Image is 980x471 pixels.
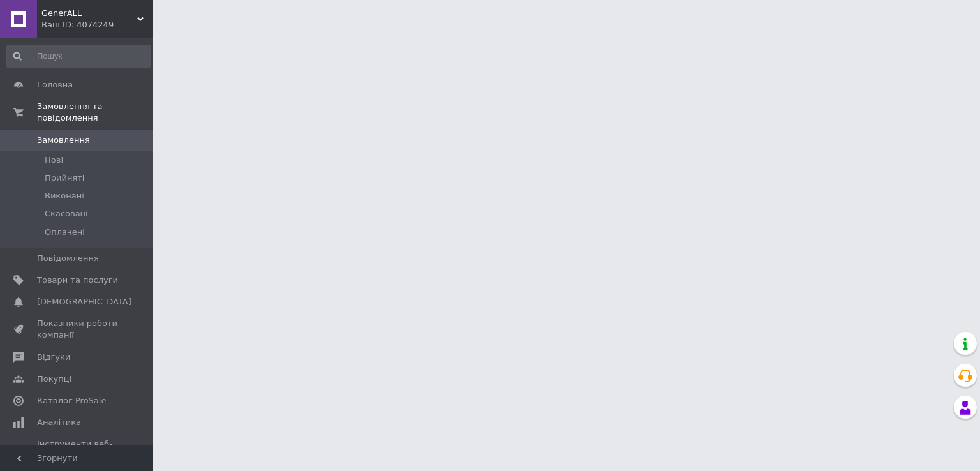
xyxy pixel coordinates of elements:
[45,190,84,202] span: Виконані
[37,395,106,407] span: Каталог ProSale
[37,352,70,363] span: Відгуки
[37,417,81,428] span: Аналітика
[37,274,118,286] span: Товари та послуги
[37,296,131,308] span: [DEMOGRAPHIC_DATA]
[6,45,151,68] input: Пошук
[45,154,63,166] span: Нові
[45,227,85,238] span: Оплачені
[37,318,118,341] span: Показники роботи компанії
[41,8,137,19] span: GenerALL
[45,172,84,184] span: Прийняті
[37,253,99,264] span: Повідомлення
[41,19,153,31] div: Ваш ID: 4074249
[37,101,153,124] span: Замовлення та повідомлення
[37,79,73,91] span: Головна
[37,135,90,146] span: Замовлення
[45,208,88,220] span: Скасовані
[37,373,71,385] span: Покупці
[37,438,118,461] span: Інструменти веб-майстра та SEO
